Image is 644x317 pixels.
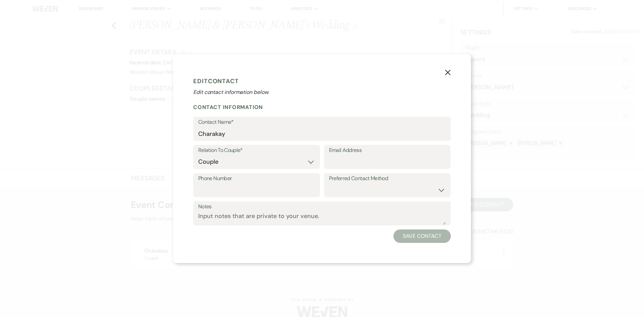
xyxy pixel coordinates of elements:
button: Save Contact [393,229,451,243]
label: Notes [198,202,446,212]
h2: Contact Information [193,104,451,111]
p: Edit contact information below. [193,88,451,96]
h1: Edit Contact [193,76,451,86]
label: Email Address [329,146,446,155]
label: Contact Name* [198,117,446,127]
label: Relation To Couple* [198,146,315,155]
label: Phone Number [198,174,315,183]
label: Preferred Contact Method [329,174,446,183]
input: First and Last Name [198,127,446,140]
